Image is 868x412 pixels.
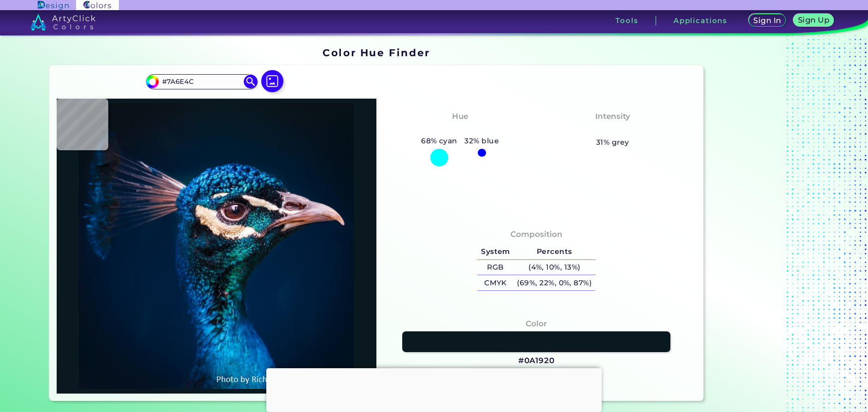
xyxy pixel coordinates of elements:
[30,14,95,30] img: logo_artyclick_colors_white.svg
[323,46,430,59] h1: Color Hue Finder
[526,317,547,330] h4: Color
[799,17,828,24] h5: Sign Up
[616,17,638,24] h3: Tools
[755,17,780,24] h5: Sign In
[751,15,785,26] a: Sign In
[514,244,595,259] h5: Percents
[452,110,468,123] h4: Hue
[261,70,283,92] img: icon picture
[159,76,245,88] input: type color..
[244,75,258,88] img: icon search
[514,260,595,275] h5: (4%, 10%, 13%)
[266,368,602,410] iframe: Advertisement
[417,135,461,147] h5: 68% cyan
[430,124,490,135] h3: Bluish Cyan
[595,110,630,123] h4: Intensity
[707,44,822,405] iframe: Advertisement
[38,1,69,10] img: ArtyClick Design logo
[477,260,513,275] h5: RGB
[461,135,503,147] h5: 32% blue
[61,103,372,389] img: img_pavlin.jpg
[674,17,727,24] h3: Applications
[510,228,563,241] h4: Composition
[795,15,832,26] a: Sign Up
[596,136,629,148] h5: 31% grey
[591,124,634,135] h3: Medium
[518,355,555,366] h3: #0A1920
[477,244,513,259] h5: System
[514,275,595,290] h5: (69%, 22%, 0%, 87%)
[477,275,513,290] h5: CMYK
